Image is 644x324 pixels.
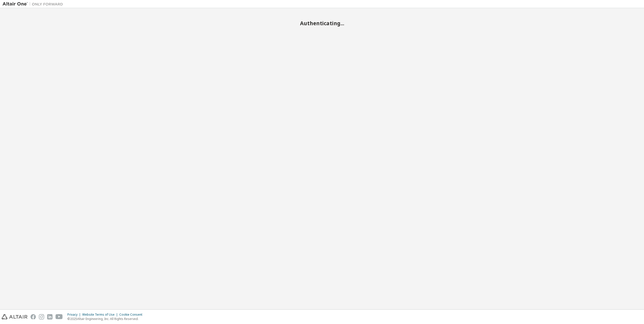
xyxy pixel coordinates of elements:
img: facebook.svg [31,314,36,319]
h2: Authenticating... [3,20,641,26]
img: altair_logo.svg [2,314,28,319]
div: Privacy [67,313,82,317]
img: instagram.svg [39,314,44,319]
div: Cookie Consent [119,313,145,317]
img: linkedin.svg [47,314,52,319]
div: Website Terms of Use [82,313,119,317]
p: © 2025 Altair Engineering, Inc. All Rights Reserved. [67,317,145,321]
img: Altair One [3,2,66,7]
img: youtube.svg [56,314,63,319]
